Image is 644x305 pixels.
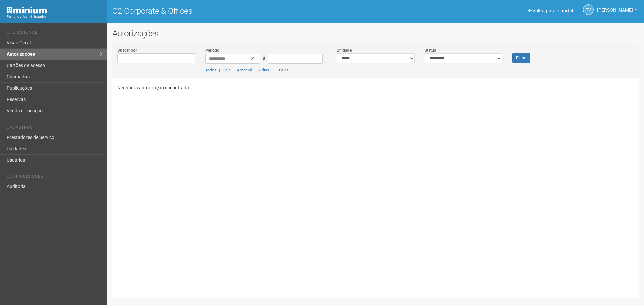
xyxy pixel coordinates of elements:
a: Amanhã [237,68,252,72]
label: Período [205,47,219,53]
h2: Autorizações [112,28,639,39]
label: Status [425,47,436,53]
a: TV [583,4,594,15]
a: 7 dias [258,68,269,72]
label: Buscar por [117,47,137,53]
a: 30 dias [275,68,288,72]
div: Painel do Administrador [7,14,102,20]
li: Cadastros [7,125,102,132]
label: Unidade [337,47,352,53]
img: Minium [7,7,47,14]
li: Operacional [7,30,102,37]
a: [PERSON_NAME] [597,8,637,14]
span: a [263,55,265,61]
span: | [219,68,220,72]
span: Thayane Vasconcelos Torres [597,1,633,13]
a: Todos [205,68,216,72]
a: Hoje [223,68,231,72]
p: Nenhuma autorização encontrada [117,85,634,91]
li: Configurações [7,174,102,181]
a: Voltar para o portal [528,8,573,13]
span: | [272,68,273,72]
span: | [233,68,234,72]
button: Filtrar [512,53,530,63]
h1: O2 Corporate & Offices [112,7,371,15]
span: | [255,68,256,72]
